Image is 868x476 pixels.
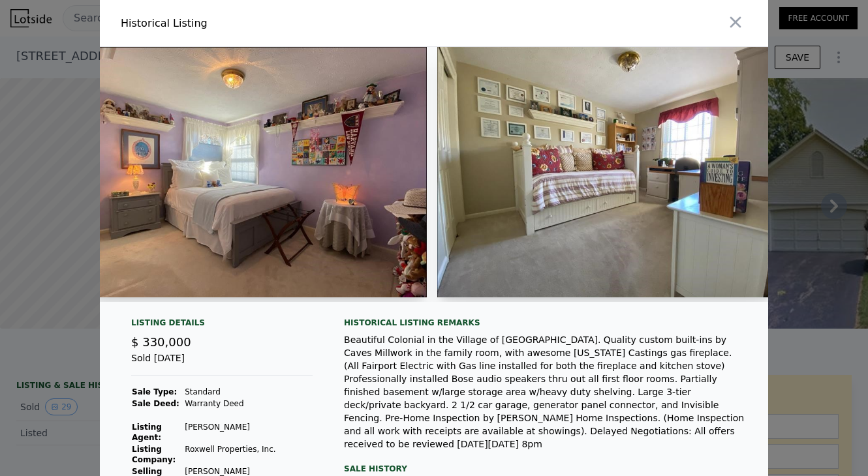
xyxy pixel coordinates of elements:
strong: Listing Company: [132,445,176,464]
img: Property Img [437,47,773,297]
img: Property Img [91,47,427,297]
div: Listing Details [131,318,313,333]
span: $ 330,000 [131,335,191,349]
div: Historical Listing remarks [344,318,747,328]
td: Standard [184,386,313,398]
div: Historical Listing [121,16,429,31]
strong: Sale Deed: [132,399,179,408]
div: Sold [DATE] [131,351,313,376]
strong: Listing Agent: [132,423,162,442]
strong: Sale Type: [132,387,177,396]
div: Beautiful Colonial in the Village of [GEOGRAPHIC_DATA]. Quality custom built-ins by Caves Millwor... [344,333,747,451]
td: Warranty Deed [184,398,313,409]
td: Roxwell Properties, Inc. [184,443,313,466]
td: [PERSON_NAME] [184,421,313,443]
